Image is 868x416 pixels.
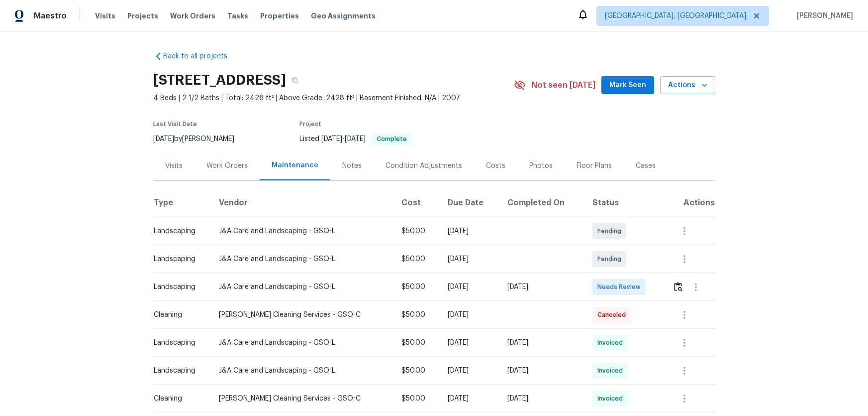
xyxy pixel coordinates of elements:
div: $50.00 [401,338,432,348]
div: [DATE] [448,282,491,292]
th: Due Date [440,189,499,217]
div: $50.00 [401,282,432,292]
div: [DATE] [507,366,576,376]
span: 4 Beds | 2 1/2 Baths | Total: 2428 ft² | Above Grade: 2428 ft² | Basement Finished: N/A | 2007 [153,93,514,103]
div: [DATE] [448,254,491,264]
div: $50.00 [401,254,432,264]
div: Cleaning [154,310,203,320]
span: Invoiced [597,394,627,404]
div: Maintenance [272,160,318,170]
span: [GEOGRAPHIC_DATA], [GEOGRAPHIC_DATA] [605,11,746,21]
div: J&A Care and Landscaping - GSO-L [219,338,386,348]
span: Pending [597,226,625,236]
div: J&A Care and Landscaping - GSO-L [219,254,386,264]
th: Actions [665,189,715,217]
div: J&A Care and Landscaping - GSO-L [219,366,386,376]
span: [DATE] [321,136,342,142]
span: [DATE] [345,136,366,142]
span: [DATE] [153,136,174,142]
div: Notes [342,161,362,171]
span: - [321,136,366,142]
span: Geo Assignments [311,11,376,21]
div: [DATE] [507,282,576,292]
span: Needs Review [597,282,645,292]
th: Type [153,189,211,217]
div: Landscaping [154,254,203,264]
div: $50.00 [401,394,432,404]
div: [DATE] [507,338,576,348]
a: Back to all projects [153,51,249,61]
span: Canceled [597,310,630,320]
div: [DATE] [448,310,491,320]
div: [DATE] [448,226,491,236]
span: Listed [299,136,412,142]
div: [DATE] [448,394,491,404]
button: Mark Seen [601,76,654,95]
div: Cleaning [154,394,203,404]
div: Work Orders [206,161,248,171]
span: Complete [373,136,411,142]
div: J&A Care and Landscaping - GSO-L [219,226,386,236]
div: Photos [529,161,553,171]
button: Copy Address [286,71,304,89]
div: [PERSON_NAME] Cleaning Services - GSO-C [219,310,386,320]
span: Invoiced [597,366,627,376]
span: Properties [260,11,299,21]
span: Invoiced [597,338,627,348]
span: [PERSON_NAME] [793,11,853,21]
span: Work Orders [170,11,215,21]
span: Tasks [227,12,248,19]
div: Landscaping [154,338,203,348]
div: Cases [636,161,656,171]
span: Project [299,121,321,127]
th: Completed On [499,189,584,217]
div: $50.00 [401,226,432,236]
div: [DATE] [448,338,491,348]
span: Pending [597,254,625,264]
button: Review Icon [673,275,684,299]
div: Landscaping [154,282,203,292]
h2: [STREET_ADDRESS] [153,75,286,85]
div: [PERSON_NAME] Cleaning Services - GSO-C [219,394,386,404]
div: Visits [165,161,183,171]
img: Review Icon [674,282,682,291]
div: Landscaping [154,366,203,376]
div: J&A Care and Landscaping - GSO-L [219,282,386,292]
div: $50.00 [401,310,432,320]
div: Floor Plans [577,161,612,171]
div: $50.00 [401,366,432,376]
div: [DATE] [507,394,576,404]
th: Cost [393,189,440,217]
th: Status [584,189,665,217]
span: Actions [668,79,707,92]
button: Actions [660,76,715,95]
div: Condition Adjustments [386,161,462,171]
span: Projects [127,11,158,21]
th: Vendor [211,189,393,217]
span: Not seen [DATE] [532,80,595,90]
span: Mark Seen [609,79,646,92]
div: by [PERSON_NAME] [153,133,246,145]
span: Maestro [34,11,67,21]
div: Landscaping [154,226,203,236]
div: [DATE] [448,366,491,376]
div: Costs [486,161,505,171]
span: Last Visit Date [153,121,197,127]
span: Visits [95,11,115,21]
